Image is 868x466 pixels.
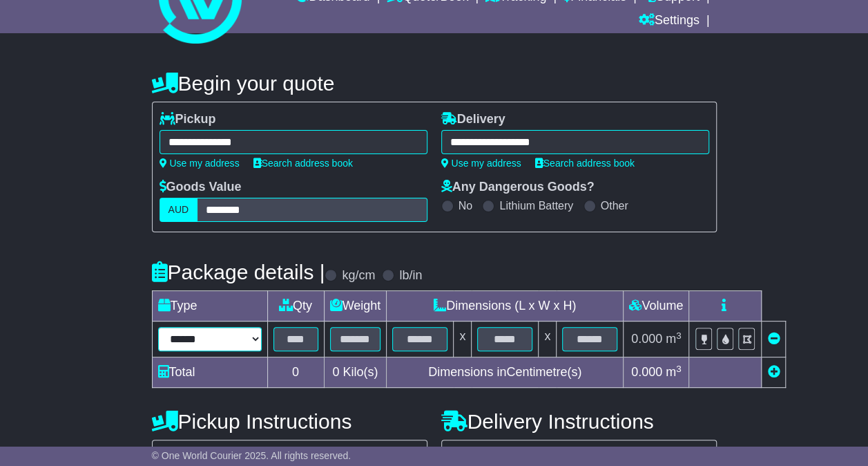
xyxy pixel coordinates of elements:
[160,112,216,127] label: Pickup
[253,158,353,169] a: Search address book
[767,365,780,379] a: Add new item
[152,72,717,95] h4: Begin your quote
[267,357,324,388] td: 0
[342,268,375,283] label: kg/cm
[441,158,521,169] a: Use my address
[666,332,682,346] span: m
[441,410,717,433] h4: Delivery Instructions
[387,357,624,388] td: Dimensions in Centimetre(s)
[676,364,682,374] sup: 3
[631,365,662,379] span: 0.000
[324,291,387,321] td: Weight
[152,357,267,388] td: Total
[160,198,198,222] label: AUD
[535,158,635,169] a: Search address book
[631,332,662,346] span: 0.000
[152,450,351,461] span: © One World Courier 2025. All rights reserved.
[459,199,472,212] label: No
[601,199,628,212] label: Other
[160,158,240,169] a: Use my address
[624,291,689,321] td: Volume
[160,180,242,195] label: Goods Value
[666,365,682,379] span: m
[152,261,325,283] h4: Package details |
[441,180,595,195] label: Any Dangerous Goods?
[454,321,472,357] td: x
[387,291,624,321] td: Dimensions (L x W x H)
[152,291,267,321] td: Type
[676,330,682,341] sup: 3
[332,365,339,379] span: 0
[639,10,700,33] a: Settings
[399,268,422,283] label: lb/in
[539,321,557,357] td: x
[152,410,427,433] h4: Pickup Instructions
[267,291,324,321] td: Qty
[324,357,387,388] td: Kilo(s)
[441,112,505,127] label: Delivery
[499,199,573,212] label: Lithium Battery
[767,332,780,346] a: Remove this item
